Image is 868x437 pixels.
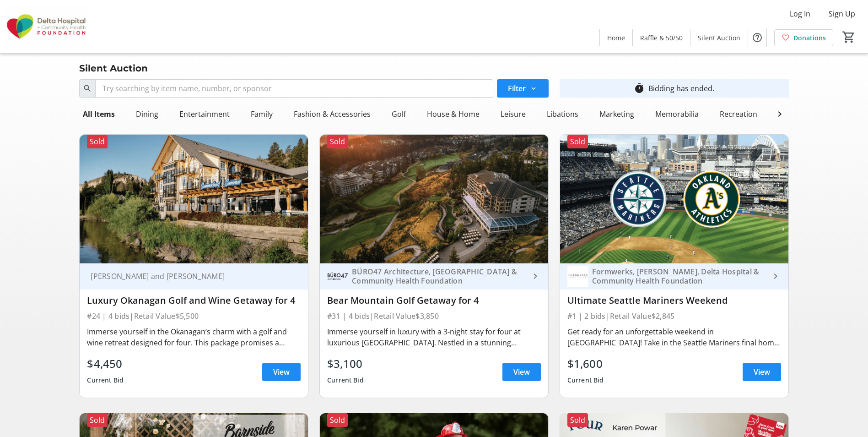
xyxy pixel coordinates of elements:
img: BÜRO47 Architecture, Delta Hospital & Community Health Foundation [327,266,348,287]
div: Entertainment [176,105,233,123]
input: Try searching by item name, number, or sponsor [95,79,493,98]
div: #1 | 2 bids | Retail Value $2,845 [567,310,781,322]
div: Current Bid [87,372,124,388]
div: Golf [388,105,410,123]
button: Filter [497,79,549,98]
div: Fashion & Accessories [290,105,374,123]
div: $1,600 [567,355,604,372]
mat-icon: keyboard_arrow_right [530,271,541,282]
div: #24 | 4 bids | Retail Value $5,500 [87,310,301,322]
a: View [262,363,301,381]
div: Current Bid [327,372,364,388]
a: View [743,363,781,381]
span: Donations [793,33,826,43]
mat-icon: timer_outline [634,83,645,94]
div: Bear Mountain Golf Getaway for 4 [327,295,541,306]
div: Immerse yourself in luxury with a 3-night stay for four at luxurious [GEOGRAPHIC_DATA]. Nestled i... [327,326,541,348]
a: Formwerks, Don Sangster, Delta Hospital & Community Health FoundationFormwerks, [PERSON_NAME], De... [560,263,788,290]
span: View [273,366,290,377]
div: Ultimate Seattle Mariners Weekend [567,295,781,306]
div: Leisure [497,105,529,123]
div: $3,100 [327,355,364,372]
div: Memorabilia [652,105,702,123]
div: #31 | 4 bids | Retail Value $3,850 [327,310,541,322]
span: Sign Up [829,8,855,19]
span: View [513,366,530,377]
div: Sold [327,413,348,427]
span: Silent Auction [698,33,740,43]
div: Marketing [596,105,638,123]
div: Recreation [716,105,761,123]
div: Get ready for an unforgettable weekend in [GEOGRAPHIC_DATA]! Take in the Seattle Mariners final h... [567,326,781,348]
mat-icon: keyboard_arrow_right [770,271,781,282]
div: Luxury Okanagan Golf and Wine Getaway for 4 [87,295,301,306]
div: Silent Auction [74,61,153,76]
div: Sold [567,135,588,148]
button: Cart [841,29,857,45]
button: Help [748,28,766,47]
span: Raffle & 50/50 [640,33,683,43]
div: Current Bid [567,372,604,388]
button: Sign Up [821,6,863,21]
div: All Items [79,105,119,123]
div: Sold [87,135,108,148]
div: Family [247,105,276,123]
span: Home [607,33,625,43]
a: Silent Auction [690,29,748,46]
img: Ultimate Seattle Mariners Weekend [560,135,788,263]
button: Log In [782,6,818,21]
div: Dining [132,105,162,123]
img: Delta Hospital and Community Health Foundation's Logo [5,4,87,49]
span: Filter [508,83,526,94]
div: Bidding has ended. [648,83,714,94]
div: Sold [327,135,348,148]
div: [PERSON_NAME] and [PERSON_NAME] [87,272,290,281]
span: View [754,366,770,377]
img: Formwerks, Don Sangster, Delta Hospital & Community Health Foundation [567,266,588,287]
a: View [502,363,541,381]
a: Raffle & 50/50 [633,29,690,46]
span: Log In [790,8,810,19]
a: Donations [774,29,833,46]
a: Home [600,29,632,46]
div: BÜRO47 Architecture, [GEOGRAPHIC_DATA] & Community Health Foundation [348,267,530,285]
img: Luxury Okanagan Golf and Wine Getaway for 4 [80,135,308,263]
div: Formwerks, [PERSON_NAME], Delta Hospital & Community Health Foundation [588,267,770,285]
div: Sold [567,413,588,427]
div: Libations [543,105,582,123]
a: BÜRO47 Architecture, Delta Hospital & Community Health Foundation BÜRO47 Architecture, [GEOGRAPHI... [320,263,548,290]
div: Sold [87,413,108,427]
div: Immerse yourself in the Okanagan’s charm with a golf and wine retreat designed for four. This pac... [87,326,301,348]
img: Bear Mountain Golf Getaway for 4 [320,135,548,263]
div: $4,450 [87,355,124,372]
div: House & Home [423,105,483,123]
